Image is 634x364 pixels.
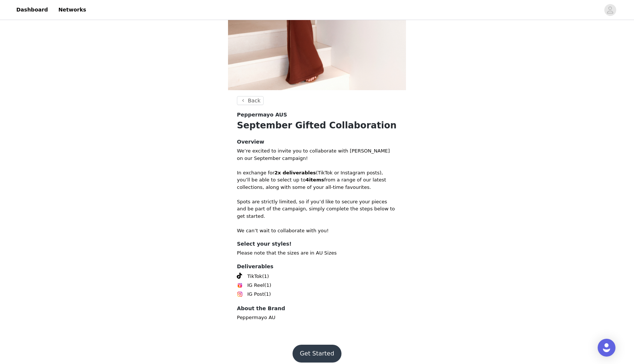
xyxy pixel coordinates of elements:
[237,147,397,162] p: We’re excited to invite you to collaborate with [PERSON_NAME] on our September campaign!
[237,227,397,235] p: We can’t wait to collaborate with you!
[247,273,262,280] span: TikTok
[237,198,397,220] p: Spots are strictly limited, so if you’d like to secure your pieces and be part of the campaign, s...
[237,263,397,270] h4: Deliverables
[247,282,264,289] span: IG Reel
[274,170,316,176] strong: 2x deliverables
[12,1,52,18] a: Dashboard
[237,96,264,105] button: Back
[237,138,397,146] h4: Overview
[293,345,342,363] button: Get Started
[237,282,243,288] img: Instagram Reels Icon
[237,111,287,119] span: Peppermayo AUS
[598,339,615,357] div: Open Intercom Messenger
[237,169,397,191] p: In exchange for (TikTok or Instagram posts), you’ll be able to select up to from a range of our l...
[262,273,269,280] span: (1)
[237,305,397,312] h4: About the Brand
[237,314,397,321] p: Peppermayo AU
[237,249,397,257] p: Please note that the sizes are in AU Sizes
[264,291,271,298] span: (1)
[607,4,614,16] div: avatar
[264,282,271,289] span: (1)
[237,119,397,132] h1: September Gifted Collaboration
[247,291,264,298] span: IG Post
[237,240,397,248] h4: Select your styles!
[237,291,243,297] img: Instagram Icon
[54,1,90,18] a: Networks
[309,177,324,183] strong: items
[306,177,309,183] strong: 4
